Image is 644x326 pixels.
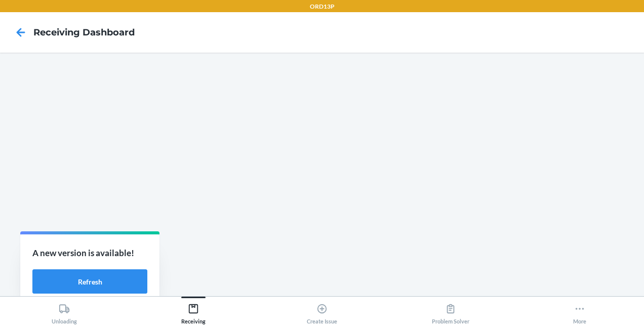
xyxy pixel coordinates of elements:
[307,299,337,324] div: Create Issue
[32,247,147,260] p: A new version is available!
[258,297,386,324] button: Create Issue
[8,61,636,288] iframe: Receiving dashboard
[515,297,644,324] button: More
[129,297,257,324] button: Receiving
[386,297,515,324] button: Problem Solver
[432,299,469,324] div: Problem Solver
[310,2,335,11] p: ORD13P
[33,26,135,39] h4: Receiving dashboard
[573,299,586,324] div: More
[52,299,77,324] div: Unloading
[181,299,206,324] div: Receiving
[32,269,147,294] button: Refresh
